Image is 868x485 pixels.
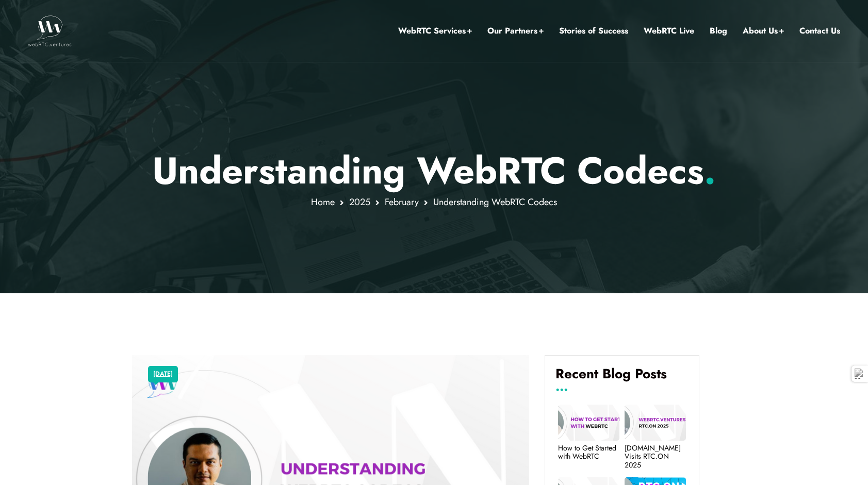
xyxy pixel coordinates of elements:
a: February [385,195,419,209]
h4: Recent Blog Posts [555,366,689,390]
a: Home [311,195,335,209]
a: Stories of Success [559,24,628,38]
a: Our Partners [487,24,544,38]
a: WebRTC Live [644,24,694,38]
a: Contact Us [799,24,840,38]
a: Blog [710,24,727,38]
span: . [704,144,716,197]
a: About Us [743,24,784,38]
a: 2025 [349,195,370,209]
a: [DATE] [153,367,173,381]
p: Understanding WebRTC Codecs [132,148,736,193]
img: WebRTC.ventures [28,15,72,46]
span: Understanding WebRTC Codecs [433,195,557,209]
a: [DOMAIN_NAME] Visits RTC.ON 2025 [625,444,686,470]
a: WebRTC Services [398,24,472,38]
a: How to Get Started with WebRTC [558,444,619,461]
